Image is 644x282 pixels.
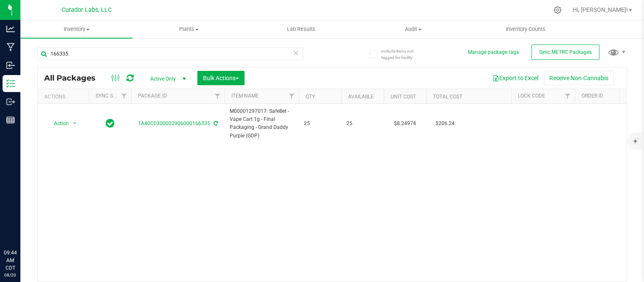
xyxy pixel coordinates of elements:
[6,25,15,33] inline-svg: Analytics
[494,25,557,33] span: Inventory Counts
[117,89,131,103] a: Filter
[132,20,245,38] a: Plants
[203,75,239,81] span: Bulk Actions
[539,49,592,55] span: Sync METRC Packages
[306,94,315,100] a: Qty
[212,120,218,126] span: Sync from Compliance System
[133,25,244,33] span: Plants
[6,116,15,124] inline-svg: Reports
[4,249,17,272] p: 09:44 AM CDT
[96,93,128,99] a: Sync Status
[285,89,299,103] a: Filter
[304,120,336,128] span: 25
[293,47,299,59] span: Clear
[46,117,69,129] span: Action
[44,94,85,100] div: Actions
[6,61,15,70] inline-svg: Inbound
[348,94,374,100] a: Available
[25,213,35,223] iframe: Resource center unread badge
[357,25,469,33] span: Audit
[381,48,424,61] span: Include items not tagged for facility
[391,94,416,100] a: Unit Cost
[37,47,303,60] input: Search Package ID, Item Name, SKU, Lot or Part Number...
[431,117,459,130] span: $206.24
[62,6,112,14] span: Curador Labs, LLC
[138,93,167,99] a: Package ID
[561,89,575,103] a: Filter
[245,20,357,38] a: Lab Results
[544,71,614,85] button: Receive Non-Cannabis
[44,73,104,83] span: All Packages
[532,45,599,60] button: Sync METRC Packages
[231,93,259,99] a: Item Name
[433,94,462,100] a: Total Cost
[487,71,544,85] button: Export to Excel
[6,43,15,51] inline-svg: Manufacturing
[20,25,132,33] span: Inventory
[8,214,34,240] iframe: Resource center
[573,6,628,13] span: Hi, [PERSON_NAME]!
[468,49,519,56] button: Manage package tags
[70,117,80,129] span: select
[6,79,15,88] inline-svg: Inventory
[20,20,132,38] a: Inventory
[552,6,563,14] div: Manage settings
[276,25,327,33] span: Lab Results
[138,120,210,126] a: 1A40C0300002906000166335
[357,20,469,38] a: Audit
[4,272,17,278] p: 08/20
[470,20,582,38] a: Inventory Counts
[230,107,294,140] span: M00001297017: SafeBet - Vape Cart 1g - Final Packaging - Grand Daddy Purple (GDP)
[518,93,545,99] a: Lock Code
[211,89,225,103] a: Filter
[384,104,426,143] td: $8.24974
[197,71,245,85] button: Bulk Actions
[346,120,379,128] span: 25
[6,98,15,106] inline-svg: Outbound
[106,117,115,129] span: In Sync
[582,93,603,99] a: Order Id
